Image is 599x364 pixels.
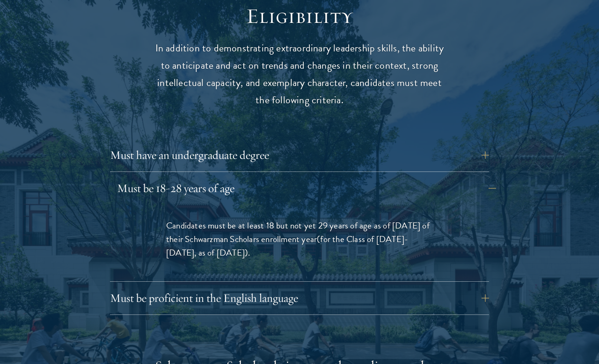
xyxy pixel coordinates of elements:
button: Must be 18-28 years of age [117,177,496,200]
p: Candidates must be at least 18 but not yet 29 years of age as of [DATE] of their Schwarzman Schol... [166,219,433,259]
span: (for the Class of [DATE]-[DATE], as of [DATE]) [166,232,408,259]
p: In addition to demonstrating extraordinary leadership skills, the ability to anticipate and act o... [154,40,445,109]
button: Must have an undergraduate degree [110,144,489,166]
h2: Eligibility [154,3,445,29]
button: Must be proficient in the English language [110,287,489,309]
